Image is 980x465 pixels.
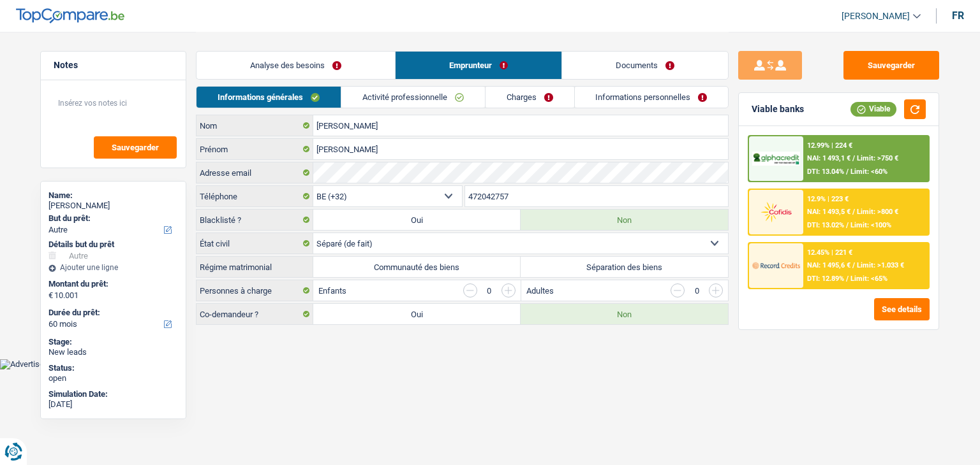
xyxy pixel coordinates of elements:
a: Documents [562,52,728,79]
label: Prénom [197,139,313,159]
img: AlphaCredit [752,152,799,166]
label: État civil [197,233,313,254]
span: € [48,290,53,301]
a: Informations personnelles [575,87,729,108]
label: Oui [313,210,521,230]
label: Nom [197,115,313,136]
div: Name: [48,190,178,201]
input: 401020304 [465,186,729,206]
span: Limit: >750 € [857,154,898,162]
label: Communauté des biens [313,257,521,277]
span: NAI: 1 493,5 € [807,208,850,216]
label: Téléphone [197,186,313,206]
span: DTI: 12.89% [807,275,844,283]
div: [PERSON_NAME] [48,201,178,211]
label: Adultes [526,287,554,295]
span: Limit: <60% [850,168,887,176]
div: 0 [691,287,702,295]
span: Limit: <100% [850,221,891,229]
label: Non [521,210,728,230]
div: New leads [48,347,178,357]
div: fr [952,10,964,22]
div: Ajouter une ligne [48,263,178,272]
div: Détails but du prêt [48,240,178,250]
label: Co-demandeur ? [197,304,313,324]
div: 12.45% | 221 € [807,248,852,257]
div: 12.99% | 224 € [807,141,852,150]
div: Viable [850,102,896,116]
span: NAI: 1 493,1 € [807,154,850,162]
label: But du prêt: [48,213,175,224]
div: open [48,373,178,383]
label: Adresse email [197,162,313,183]
div: Stage: [48,337,178,347]
button: See details [874,298,930,320]
a: Informations générales [197,87,341,108]
a: [PERSON_NAME] [831,6,921,27]
label: Durée du prêt: [48,308,175,318]
div: 12.9% | 223 € [807,195,849,203]
span: / [852,208,855,216]
span: / [846,275,849,283]
div: Viable banks [752,104,804,115]
span: DTI: 13.02% [807,221,844,229]
span: / [846,168,849,176]
span: Limit: >800 € [857,208,898,216]
span: / [852,261,855,269]
div: Status: [48,363,178,373]
img: TopCompare Logo [16,8,124,24]
a: Emprunteur [396,52,561,79]
label: Personnes à charge [197,280,313,301]
label: Régime matrimonial [197,257,313,277]
label: Séparation des biens [521,257,728,277]
a: Charges [486,87,574,108]
button: Sauvegarder [843,51,939,80]
span: NAI: 1 495,6 € [807,261,850,269]
img: Cofidis [752,200,799,224]
span: Limit: <65% [850,275,887,283]
label: Blacklisté ? [197,210,313,230]
button: Sauvegarder [94,136,177,159]
label: Montant du prêt: [48,279,175,289]
span: / [852,154,855,162]
img: Record Credits [752,254,799,277]
span: DTI: 13.04% [807,168,844,176]
div: 0 [484,287,495,295]
span: / [846,221,849,229]
label: Enfants [318,287,346,295]
span: [PERSON_NAME] [842,11,910,22]
span: Sauvegarder [112,143,159,152]
div: Simulation Date: [48,389,178,399]
div: [DATE] [48,399,178,410]
label: Non [521,304,728,324]
a: Analyse des besoins [197,52,395,79]
a: Activité professionnelle [341,87,485,108]
label: Oui [313,304,521,324]
span: Limit: >1.033 € [857,261,904,269]
h5: Notes [54,60,173,71]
